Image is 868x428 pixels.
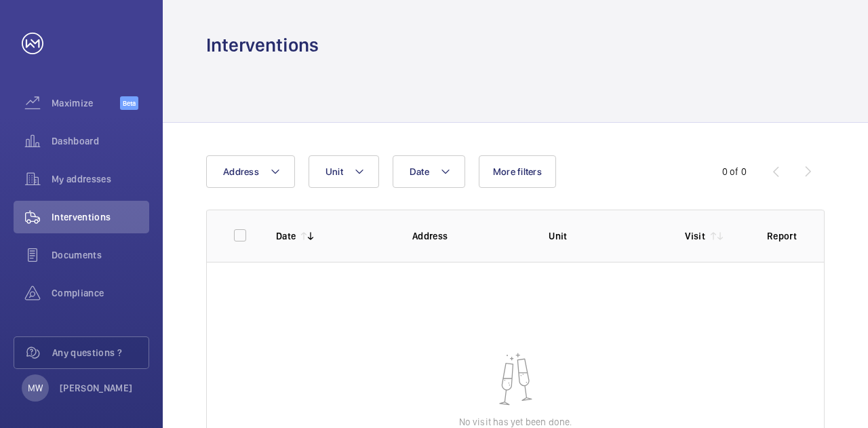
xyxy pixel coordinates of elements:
[206,33,319,58] h1: Interventions
[28,381,43,395] p: MW
[60,381,133,395] p: [PERSON_NAME]
[52,172,149,186] span: My addresses
[223,166,259,177] span: Address
[549,229,663,243] p: Unit
[493,166,542,177] span: More filters
[52,346,149,359] span: Any questions ?
[52,134,149,148] span: Dashboard
[767,229,797,243] p: Report
[120,96,138,110] span: Beta
[52,96,120,110] span: Maximize
[393,155,465,188] button: Date
[722,165,747,178] div: 0 of 0
[276,229,296,243] p: Date
[309,155,379,188] button: Unit
[479,155,556,188] button: More filters
[685,229,705,243] p: Visit
[412,229,527,243] p: Address
[410,166,429,177] span: Date
[325,166,343,177] span: Unit
[52,248,149,262] span: Documents
[52,286,149,300] span: Compliance
[52,210,149,224] span: Interventions
[206,155,295,188] button: Address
